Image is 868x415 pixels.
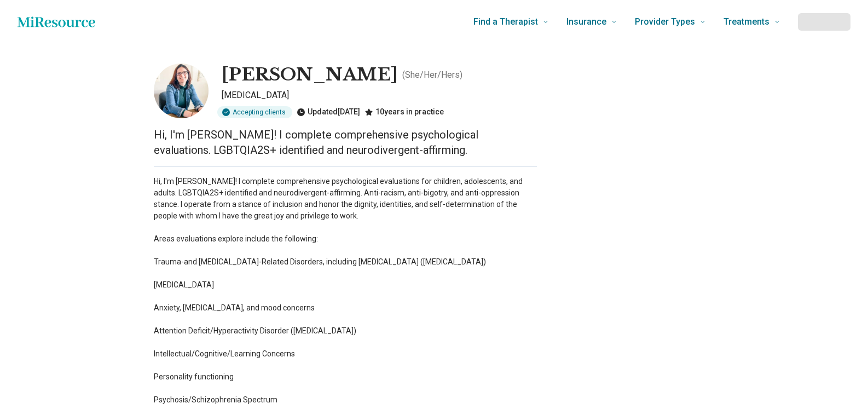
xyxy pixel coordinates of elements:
span: Treatments [724,14,769,30]
div: 10 years in practice [364,106,444,118]
span: Provider Types [635,14,695,30]
span: Insurance [566,14,606,30]
h1: [PERSON_NAME] [222,64,398,87]
a: Home page [18,11,95,33]
p: ( She/Her/Hers ) [402,68,462,82]
img: Jenna Cacciola, Psychologist [154,64,209,118]
p: Hi, I'm [PERSON_NAME]! I complete comprehensive psychological evaluations. LGBTQIA2S+ identified ... [154,127,537,158]
p: [MEDICAL_DATA] [222,89,537,102]
div: Updated [DATE] [297,106,360,118]
span: Find a Therapist [473,14,538,30]
div: Accepting clients [217,106,292,118]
